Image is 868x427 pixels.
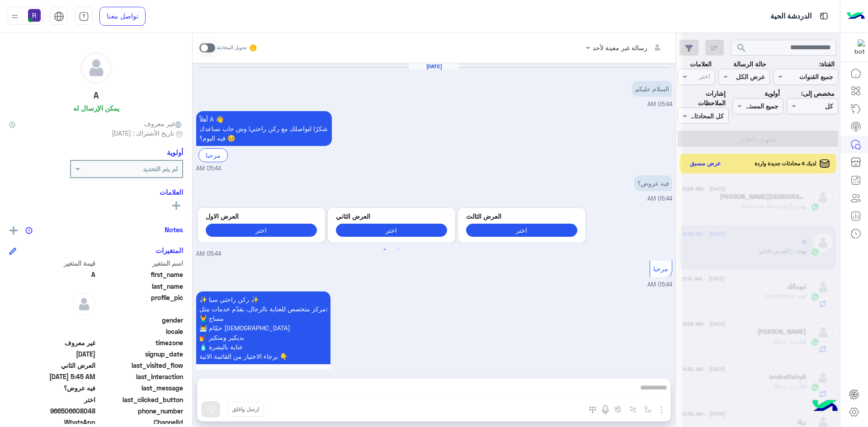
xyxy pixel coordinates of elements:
label: إشارات الملاحظات [678,89,726,108]
span: 05:44 AM [647,195,672,202]
span: غير معروف [144,119,183,128]
p: 23/8/2025, 5:44 AM [196,111,332,146]
span: locale [97,327,184,336]
span: last_message [97,383,184,393]
img: defaultAdmin.png [73,293,95,315]
img: hulul-logo.png [809,391,841,422]
h6: [DATE] [409,63,459,70]
div: اختر [699,71,712,83]
span: null [9,327,95,336]
button: اختر [336,224,447,237]
button: اختر [466,224,577,237]
span: phone_number [97,406,184,416]
span: last_visited_flow [97,361,184,370]
button: اختر [206,224,317,237]
h6: العلامات [9,188,183,196]
span: profile_pic [97,293,184,314]
img: defaultAdmin.png [81,52,112,83]
h6: أولوية [167,148,183,156]
h6: المتغيرات [156,246,183,254]
div: مرحبا [198,148,228,162]
button: تطبيق الفلاتر [678,131,838,147]
p: 23/8/2025, 5:44 AM [196,291,330,364]
span: 2025-08-23T02:45:38.555Z [9,372,95,381]
span: غير معروف [9,338,95,347]
span: last_interaction [97,372,184,381]
p: 23/8/2025, 5:44 AM [632,81,672,97]
button: 2 of 2 [394,245,403,254]
span: A [9,270,95,279]
span: العرض الثاني [9,361,95,370]
a: تواصل معنا [99,7,146,26]
span: first_name [97,270,184,279]
span: 05:44 AM [196,164,221,173]
span: 05:44 AM [647,101,672,108]
span: اختر [9,395,95,404]
p: العرض الثاني [336,211,447,221]
span: 2 [9,418,95,427]
button: 1 of 2 [380,245,389,254]
img: 322853014244696 [849,39,865,56]
span: اسم المتغير [97,258,184,268]
img: tab [818,10,830,22]
span: gender [97,315,184,325]
img: Logo [847,7,865,26]
span: العروض و الاسعار [240,368,287,376]
span: 05:44 AM [196,250,221,258]
span: timezone [97,338,184,347]
p: العرض الثالث [466,211,577,221]
span: signup_date [97,349,184,359]
span: ChannelId [97,418,184,427]
h6: Notes [165,225,183,234]
span: 966506608048 [9,406,95,416]
span: فيه عروض؟ [9,383,95,393]
small: تحويل المحادثة [217,44,247,52]
img: tab [54,11,64,22]
span: null [9,315,95,325]
span: تاريخ الأشتراك : [DATE] [112,128,174,138]
img: tab [79,11,89,22]
span: 2025-08-23T02:44:52.096Z [9,349,95,359]
p: العرض الاول [206,211,317,221]
img: add [9,226,18,235]
button: ارسل واغلق [227,402,264,417]
img: profile [9,11,20,22]
span: last_clicked_button [97,395,184,404]
span: 05:44 AM [647,281,672,288]
img: notes [25,227,33,234]
a: tab [75,7,93,26]
h5: A [94,90,99,101]
span: last_name [97,282,184,291]
p: 23/8/2025, 5:44 AM [634,175,672,191]
span: قيمة المتغير [9,258,95,268]
img: userImage [28,9,41,22]
p: الدردشة الحية [770,10,811,23]
div: loading... [753,134,769,150]
span: مرحبا [653,265,668,272]
h6: يمكن الإرسال له [73,104,119,112]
